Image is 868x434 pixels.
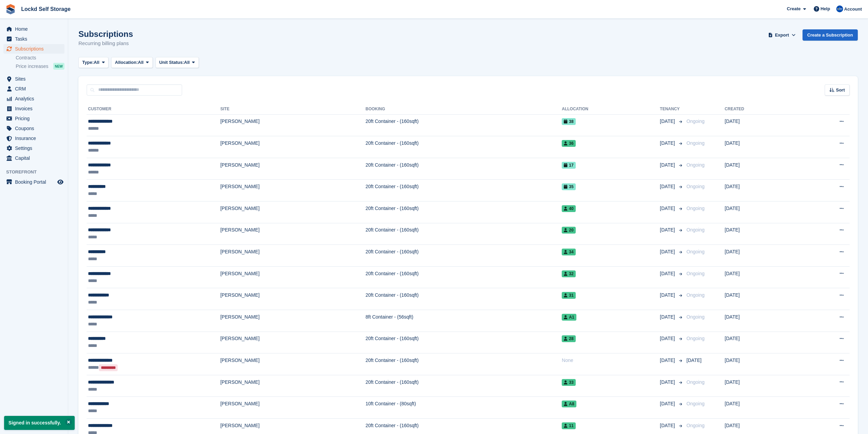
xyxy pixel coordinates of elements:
[660,379,676,386] span: [DATE]
[687,336,705,341] span: Ongoing
[6,169,68,176] span: Storefront
[687,379,705,385] span: Ongoing
[78,57,108,68] button: Type: All
[687,314,705,320] span: Ongoing
[16,63,48,70] span: Price increases
[660,162,676,169] span: [DATE]
[15,177,56,187] span: Booking Portal
[660,357,676,364] span: [DATE]
[220,332,366,353] td: [PERSON_NAME]
[687,401,705,406] span: Ongoing
[220,310,366,332] td: [PERSON_NAME]
[220,245,366,267] td: [PERSON_NAME]
[156,57,199,68] button: Unit Status: All
[366,245,562,267] td: 20ft Container - (160sqft)
[15,94,56,103] span: Analytics
[15,134,56,143] span: Insurance
[687,292,705,298] span: Ongoing
[5,4,16,14] img: stora-icon-8386f47178a22dfd0bd8f6a31ec36ba5ce8667c1dd55bd0f319d3a0aa187defe.svg
[725,223,797,245] td: [DATE]
[775,32,789,39] span: Export
[366,353,562,375] td: 20ft Container - (160sqft)
[687,227,705,233] span: Ongoing
[366,180,562,201] td: 20ft Container - (160sqft)
[725,310,797,332] td: [DATE]
[660,140,676,147] span: [DATE]
[3,104,64,113] a: menu
[725,332,797,353] td: [DATE]
[4,416,75,430] p: Signed in successfully.
[220,375,366,397] td: [PERSON_NAME]
[725,353,797,375] td: [DATE]
[138,59,144,66] span: All
[366,332,562,353] td: 20ft Container - (160sqft)
[725,245,797,267] td: [DATE]
[562,314,576,321] span: A1
[220,353,366,375] td: [PERSON_NAME]
[366,158,562,180] td: 20ft Container - (160sqft)
[660,313,676,321] span: [DATE]
[366,310,562,332] td: 8ft Container - (56sqft)
[184,59,190,66] span: All
[562,205,575,212] span: 40
[725,266,797,288] td: [DATE]
[687,423,705,428] span: Ongoing
[366,375,562,397] td: 20ft Container - (160sqft)
[15,143,56,153] span: Settings
[562,270,575,277] span: 32
[687,162,705,168] span: Ongoing
[115,59,138,66] span: Allocation:
[562,379,575,386] span: 33
[725,180,797,201] td: [DATE]
[220,114,366,136] td: [PERSON_NAME]
[366,136,562,158] td: 20ft Container - (160sqft)
[3,24,64,34] a: menu
[220,158,366,180] td: [PERSON_NAME]
[687,184,705,189] span: Ongoing
[660,248,676,255] span: [DATE]
[767,29,797,41] button: Export
[366,201,562,223] td: 20ft Container - (160sqft)
[836,87,845,94] span: Sort
[803,29,858,41] a: Create a Subscription
[725,114,797,136] td: [DATE]
[562,227,575,234] span: 20
[366,114,562,136] td: 20ft Container - (160sqft)
[562,292,575,299] span: 31
[111,57,153,68] button: Allocation: All
[53,63,64,70] div: NEW
[660,226,676,234] span: [DATE]
[562,422,575,429] span: 11
[725,375,797,397] td: [DATE]
[562,118,575,125] span: 38
[3,143,64,153] a: menu
[220,223,366,245] td: [PERSON_NAME]
[687,140,705,146] span: Ongoing
[78,40,133,47] p: Recurring billing plans
[687,249,705,254] span: Ongoing
[821,5,830,12] span: Help
[725,201,797,223] td: [DATE]
[15,24,56,34] span: Home
[82,59,94,66] span: Type:
[78,29,133,39] h1: Subscriptions
[562,140,575,147] span: 36
[562,335,575,342] span: 28
[3,134,64,143] a: menu
[787,5,800,12] span: Create
[220,288,366,310] td: [PERSON_NAME]
[687,358,702,363] span: [DATE]
[687,271,705,276] span: Ongoing
[3,177,64,187] a: menu
[366,104,562,115] th: Booking
[3,153,64,163] a: menu
[562,401,576,407] span: A8
[660,183,676,190] span: [DATE]
[3,74,64,84] a: menu
[18,3,73,15] a: Lockd Self Storage
[660,335,676,342] span: [DATE]
[562,104,660,115] th: Allocation
[220,266,366,288] td: [PERSON_NAME]
[3,114,64,123] a: menu
[725,397,797,419] td: [DATE]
